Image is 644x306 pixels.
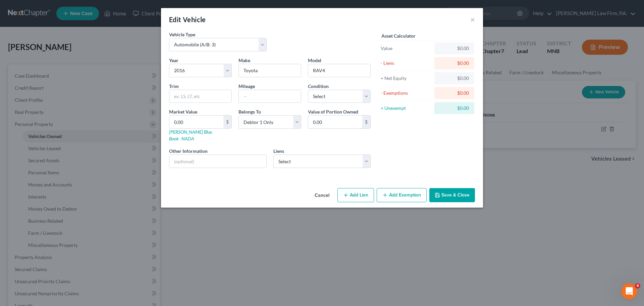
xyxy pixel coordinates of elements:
[238,83,255,90] label: Mileage
[362,116,370,128] div: $
[238,109,261,115] span: Belongs To
[239,64,301,77] input: ex. Nissan
[440,75,469,82] div: $0.00
[381,60,431,67] div: - Liens
[621,283,637,299] iframe: Intercom live chat
[337,188,374,202] button: Add Lien
[169,90,231,103] input: ex. LS, LT, etc
[635,283,640,289] span: 4
[169,83,179,90] label: Trim
[309,189,335,202] button: Cancel
[308,83,329,90] label: Condition
[169,155,266,168] input: (optional)
[169,147,208,155] label: Other Information
[429,188,475,202] button: Save & Close
[239,90,301,103] input: --
[308,108,358,115] label: Value of Portion Owned
[169,15,206,24] div: Edit Vehicle
[470,15,475,24] button: ×
[273,147,284,155] label: Liens
[440,45,469,52] div: $0.00
[381,105,431,112] div: = Unexempt
[308,64,370,77] input: ex. Altima
[169,108,197,115] label: Market Value
[381,32,416,39] label: Asset Calculator
[440,105,469,112] div: $0.00
[381,90,431,96] div: - Exemptions
[377,188,427,202] button: Add Exemption
[440,60,469,67] div: $0.00
[169,129,212,141] a: [PERSON_NAME] Blue Book
[169,31,195,38] label: Vehicle Type
[381,45,431,52] div: Value
[381,75,431,82] div: = Net Equity
[181,136,194,141] a: NADA
[440,90,469,96] div: $0.00
[308,57,321,64] label: Model
[223,116,231,128] div: $
[308,116,362,128] input: 0.00
[169,57,178,64] label: Year
[238,57,250,63] span: Make
[169,116,223,128] input: 0.00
